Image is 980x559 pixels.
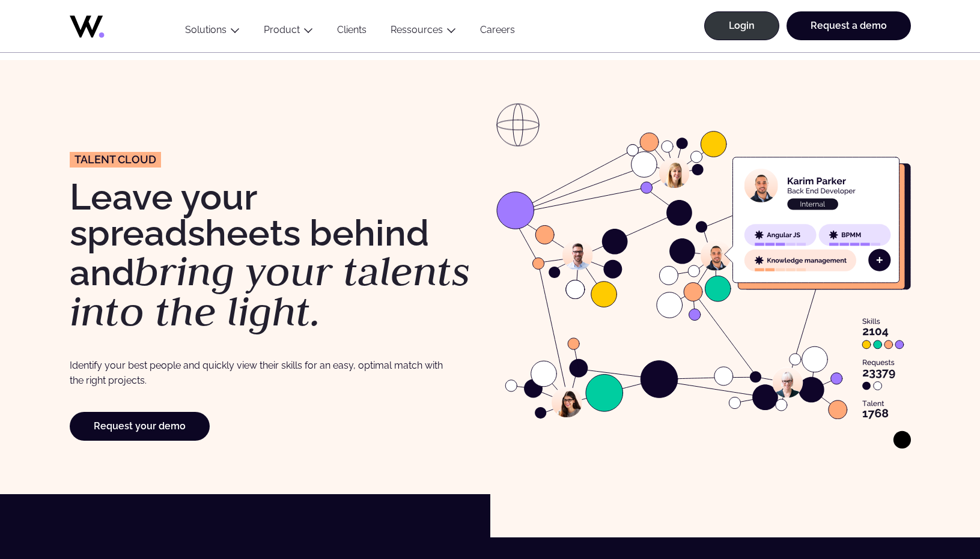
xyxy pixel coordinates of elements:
[70,179,484,332] h1: Leave your spreadsheets behind and
[75,154,156,165] span: Talent Cloud
[391,24,443,35] a: Ressources
[379,24,468,40] button: Ressources
[325,24,379,40] a: Clients
[787,11,911,40] a: Request a demo
[70,244,470,338] em: bring your talents into the light.
[70,412,210,441] a: Request your demo
[70,358,443,388] p: Identify your best people and quickly view their skills for an easy, optimal match with the right...
[173,24,252,40] button: Solutions
[264,24,300,35] a: Product
[704,11,779,40] a: Login
[252,24,325,40] button: Product
[468,24,527,40] a: Careers
[901,480,963,542] iframe: Chatbot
